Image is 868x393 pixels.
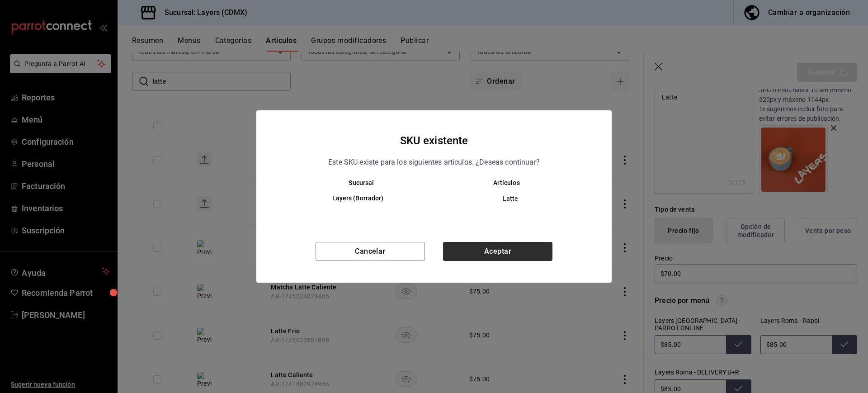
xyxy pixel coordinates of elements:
[400,132,468,149] h4: SKU existente
[328,156,540,168] p: Este SKU existe para los siguientes articulos. ¿Deseas continuar?
[274,179,434,186] th: Sucursal
[434,179,594,186] th: Artículos
[443,242,552,261] button: Aceptar
[316,242,425,261] button: Cancelar
[289,194,427,204] h6: Layers (Borrador)
[442,194,579,203] span: Latte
